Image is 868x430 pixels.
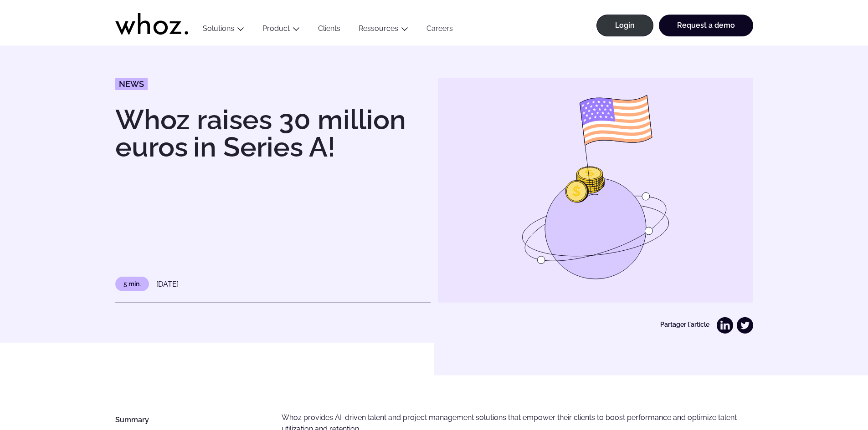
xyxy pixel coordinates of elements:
[438,78,753,303] img: Whoz leve 30 Millions d'euros
[262,24,290,33] a: Product
[194,24,253,36] button: Solutions
[115,416,272,424] h4: Summary
[596,15,653,36] a: Login
[115,277,149,291] p: 5 min.
[660,319,709,329] p: Partager l'article
[808,370,855,417] iframe: Chatbot
[309,24,349,36] a: Clients
[359,24,398,33] a: Ressources
[349,24,417,36] button: Ressources
[115,106,431,161] h1: Whoz raises 30 million euros in Series A!
[659,15,753,36] a: Request a demo
[156,280,179,288] time: [DATE]
[253,24,309,36] button: Product
[417,24,462,36] a: Careers
[119,80,144,88] span: News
